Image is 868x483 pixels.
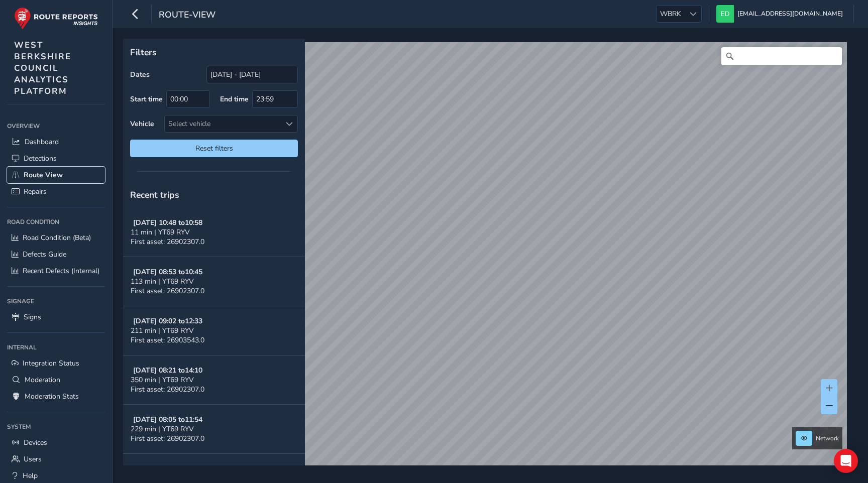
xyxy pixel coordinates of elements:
strong: [DATE] 08:53 to 10:45 [133,267,202,277]
button: [DATE] 08:21 to14:10350 min | YT69 RYVFirst asset: 26902307.0 [123,355,305,405]
div: Signage [7,294,105,309]
div: Open Intercom Messenger [834,449,858,473]
span: First asset: 26902307.0 [131,385,204,394]
button: [DATE] 08:05 to11:54229 min | YT69 RYVFirst asset: 26902307.0 [123,405,305,454]
span: First asset: 26902307.0 [131,237,204,247]
span: Network [816,434,839,442]
button: [DATE] 10:48 to10:5811 min | YT69 RYVFirst asset: 26902307.0 [123,208,305,257]
span: First asset: 26903543.0 [131,335,204,345]
a: Moderation Stats [7,388,105,405]
span: Defects Guide [23,250,66,259]
span: Recent Defects (Internal) [23,266,99,276]
strong: [DATE] 08:21 to 14:10 [133,366,202,375]
a: Route View [7,167,105,183]
span: WEST BERKSHIRE COUNCIL ANALYTICS PLATFORM [14,39,71,97]
label: Start time [130,94,163,104]
a: Moderation [7,372,105,388]
span: Devices [24,438,47,447]
span: First asset: 26902307.0 [131,286,204,296]
span: Reset filters [138,144,290,153]
a: Detections [7,150,105,167]
span: route-view [159,9,215,23]
a: Repairs [7,183,105,200]
button: Reset filters [130,140,298,157]
span: Users [24,454,42,464]
a: Signs [7,309,105,325]
a: Users [7,451,105,467]
button: [DATE] 08:53 to10:45113 min | YT69 RYVFirst asset: 26902307.0 [123,257,305,306]
a: Defects Guide [7,246,105,263]
span: 211 min | YT69 RYV [131,326,194,335]
img: rr logo [14,7,98,30]
a: Integration Status [7,355,105,372]
button: [EMAIL_ADDRESS][DOMAIN_NAME] [716,5,846,23]
span: [EMAIL_ADDRESS][DOMAIN_NAME] [737,5,843,23]
span: Detections [24,154,57,163]
span: WBRK [657,6,685,22]
div: System [7,419,105,434]
div: Internal [7,340,105,355]
img: diamond-layout [716,5,734,23]
span: Road Condition (Beta) [23,233,91,243]
div: Overview [7,118,105,134]
strong: [DATE] 09:02 to 12:33 [133,316,202,326]
strong: [DATE] 10:48 to 10:58 [133,218,202,227]
span: 113 min | YT69 RYV [131,277,194,286]
span: 229 min | YT69 RYV [131,424,194,434]
span: Dashboard [25,137,59,147]
a: Road Condition (Beta) [7,229,105,246]
span: Help [23,471,38,480]
span: Moderation [25,375,60,385]
div: Select vehicle [165,115,281,132]
div: Road Condition [7,214,105,229]
span: Moderation Stats [25,392,79,401]
canvas: Map [127,42,847,477]
input: Search [721,47,842,65]
span: 350 min | YT69 RYV [131,375,194,385]
strong: [DATE] 08:25 to 11:54 [135,464,204,473]
label: End time [220,94,249,104]
label: Vehicle [130,119,154,129]
a: Recent Defects (Internal) [7,263,105,279]
a: Devices [7,434,105,451]
a: Dashboard [7,134,105,150]
button: [DATE] 09:02 to12:33211 min | YT69 RYVFirst asset: 26903543.0 [123,306,305,355]
span: 11 min | YT69 RYV [131,227,190,237]
span: Recent trips [130,189,179,201]
span: First asset: 26902307.0 [131,434,204,443]
label: Dates [130,70,150,79]
p: Filters [130,46,298,59]
span: Integration Status [23,358,79,368]
span: Route View [24,170,63,180]
span: Signs [24,312,41,322]
strong: [DATE] 08:05 to 11:54 [133,415,202,424]
span: Repairs [24,187,47,196]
